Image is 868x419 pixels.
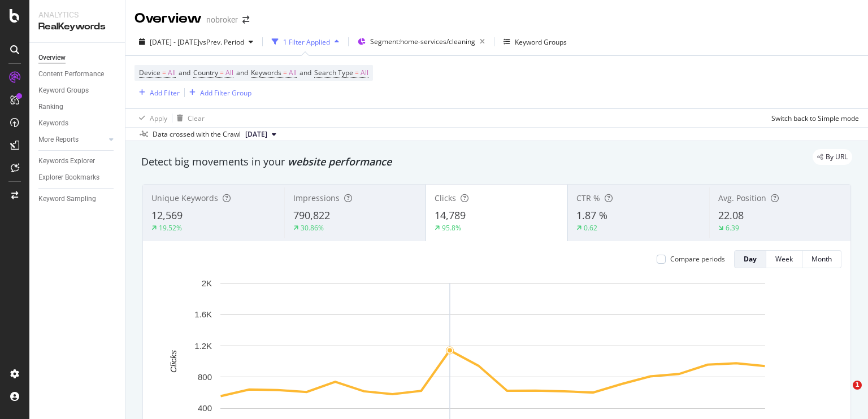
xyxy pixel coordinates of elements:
[236,68,248,77] span: and
[134,9,202,28] div: Overview
[314,68,353,77] span: Search Type
[242,16,249,24] div: arrow-right-arrow-left
[283,68,287,77] span: =
[802,250,841,268] button: Month
[38,68,104,80] div: Content Performance
[826,154,848,160] span: By URL
[670,254,725,264] div: Compare periods
[194,341,212,351] text: 1.2K
[168,350,178,372] text: Clicks
[168,65,176,81] span: All
[766,250,802,268] button: Week
[289,65,297,81] span: All
[576,208,607,222] span: 1.87 %
[515,37,567,47] div: Keyword Groups
[38,85,117,97] a: Keyword Groups
[355,68,359,77] span: =
[159,223,182,233] div: 19.52%
[150,37,199,47] span: [DATE] - [DATE]
[38,101,117,113] a: Ranking
[584,223,597,233] div: 0.62
[220,68,224,77] span: =
[245,129,267,139] span: 2024 Oct. 7th
[38,117,117,129] a: Keywords
[185,86,251,99] button: Add Filter Group
[38,172,117,184] a: Explorer Bookmarks
[162,68,166,77] span: =
[241,128,281,141] button: [DATE]
[38,20,116,33] div: RealKeywords
[38,52,66,64] div: Overview
[193,68,218,77] span: Country
[38,9,116,20] div: Analytics
[150,114,167,123] div: Apply
[198,403,212,413] text: 400
[293,208,330,222] span: 790,822
[435,193,456,203] span: Clicks
[734,250,766,268] button: Day
[150,88,180,98] div: Add Filter
[283,37,330,47] div: 1 Filter Applied
[38,101,63,113] div: Ranking
[206,14,238,25] div: nobroker
[139,68,160,77] span: Device
[811,254,832,264] div: Month
[200,88,251,98] div: Add Filter Group
[775,254,793,264] div: Week
[134,86,180,99] button: Add Filter
[134,33,258,51] button: [DATE] - [DATE]vsPrev. Period
[198,372,212,382] text: 800
[194,309,212,319] text: 1.6K
[151,208,183,222] span: 12,569
[300,68,311,77] span: and
[771,114,859,123] div: Switch back to Simple mode
[38,193,117,205] a: Keyword Sampling
[301,223,324,233] div: 30.86%
[767,109,859,127] button: Switch back to Simple mode
[38,155,117,167] a: Keywords Explorer
[38,172,99,184] div: Explorer Bookmarks
[38,52,117,64] a: Overview
[267,33,344,51] button: 1 Filter Applied
[38,68,117,80] a: Content Performance
[202,278,212,288] text: 2K
[38,85,89,97] div: Keyword Groups
[251,68,281,77] span: Keywords
[442,223,461,233] div: 95.8%
[38,193,96,205] div: Keyword Sampling
[188,114,205,123] div: Clear
[718,193,766,203] span: Avg. Position
[38,117,68,129] div: Keywords
[199,37,244,47] span: vs Prev. Period
[726,223,739,233] div: 6.39
[172,109,205,127] button: Clear
[813,149,852,165] div: legacy label
[225,65,233,81] span: All
[435,208,466,222] span: 14,789
[370,37,475,46] span: Segment: home-services/cleaning
[293,193,340,203] span: Impressions
[853,381,862,390] span: 1
[353,33,489,51] button: Segment:home-services/cleaning
[179,68,190,77] span: and
[153,129,241,139] div: Data crossed with the Crawl
[151,193,218,203] span: Unique Keywords
[499,33,571,51] button: Keyword Groups
[576,193,600,203] span: CTR %
[38,155,95,167] div: Keywords Explorer
[744,254,757,264] div: Day
[718,208,744,222] span: 22.08
[830,381,857,408] iframe: Intercom live chat
[361,65,368,81] span: All
[38,134,106,146] a: More Reports
[38,134,79,146] div: More Reports
[134,109,167,127] button: Apply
